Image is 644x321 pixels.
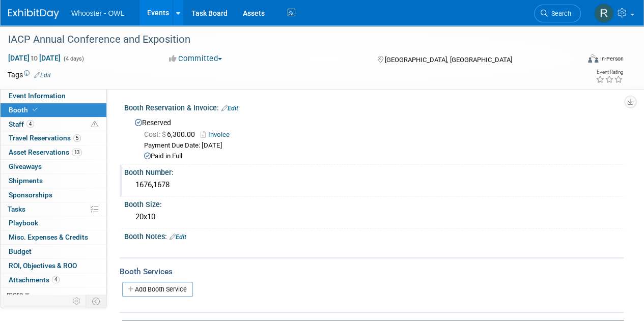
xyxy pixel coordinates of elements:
a: more [1,287,106,301]
div: Booth Services [120,266,624,277]
a: Misc. Expenses & Credits [1,230,106,244]
a: Shipments [1,174,106,188]
span: Shipments [9,177,43,185]
span: Potential Scheduling Conflict -- at least one attendee is tagged in another overlapping event. [91,120,98,129]
a: Giveaways [1,160,106,173]
span: [DATE] [DATE] [8,53,61,63]
span: Budget [9,247,32,255]
span: Giveaways [9,162,42,170]
div: Booth Reservation & Invoice: [124,100,624,113]
div: Booth Size: [124,197,624,210]
span: Asset Reservations [9,148,82,156]
td: Personalize Event Tab Strip [68,295,86,308]
span: Cost: $ [144,130,167,138]
a: Travel Reservations5 [1,131,106,145]
div: Booth Number: [124,165,624,178]
i: Booth reservation complete [33,107,38,112]
div: Booth Notes: [124,229,624,242]
div: Reserved [132,115,616,161]
span: Playbook [9,219,38,227]
a: Playbook [1,216,106,230]
a: Asset Reservations13 [1,145,106,159]
span: 4 [26,120,34,128]
span: Travel Reservations [9,134,81,142]
span: Staff [9,120,34,128]
span: [GEOGRAPHIC_DATA], [GEOGRAPHIC_DATA] [384,56,512,64]
a: Edit [170,234,186,241]
span: Sponsorships [9,191,52,199]
button: Committed [165,53,226,64]
a: Event Information [1,89,106,103]
div: Payment Due Date: [DATE] [144,141,616,151]
span: (4 days) [63,55,84,62]
span: Event Information [9,92,66,100]
span: 6,300.00 [144,130,199,138]
a: Invoice [201,131,235,138]
span: 5 [73,134,81,142]
a: Budget [1,245,106,258]
a: Search [534,5,581,22]
span: more [7,290,23,298]
a: Edit [34,72,51,79]
img: ExhibitDay [8,9,59,19]
td: Toggle Event Tabs [86,295,107,308]
a: Sponsorships [1,188,106,202]
a: Booth [1,103,106,117]
span: 4 [52,276,60,283]
span: Whooster - OWL [71,9,124,17]
td: Tags [8,70,51,80]
span: Attachments [9,276,60,284]
div: 20x10 [132,209,616,225]
div: IACP Annual Conference and Exposition [5,31,571,49]
a: Attachments4 [1,273,106,287]
div: Paid in Full [144,152,616,161]
span: 13 [72,149,82,156]
span: to [30,54,39,62]
img: Richard Spradley [594,4,613,23]
a: Add Booth Service [122,282,193,297]
span: ROI, Objectives & ROO [9,261,77,270]
span: Booth [9,106,40,114]
span: Misc. Expenses & Credits [9,233,88,241]
a: Edit [221,105,238,112]
div: 1676,1678 [132,177,616,193]
a: ROI, Objectives & ROO [1,259,106,273]
a: Tasks [1,202,106,216]
span: Tasks [8,205,25,213]
a: Staff4 [1,118,106,131]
